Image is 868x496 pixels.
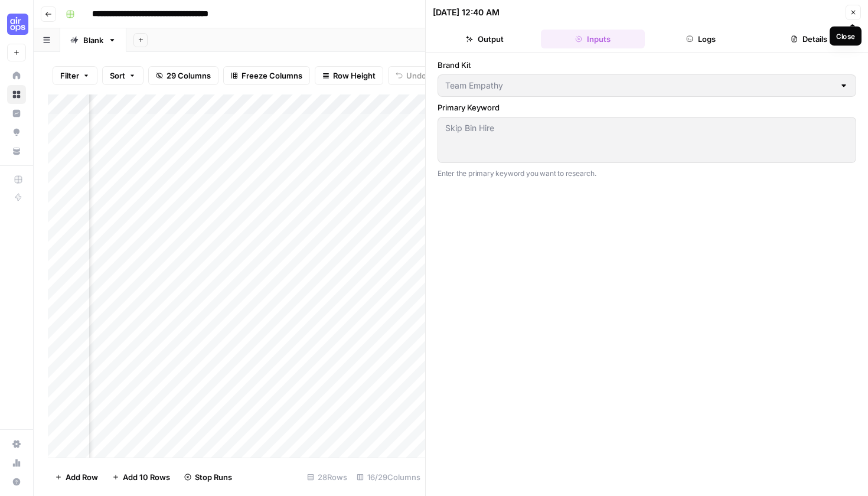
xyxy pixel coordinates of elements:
button: Help + Support [7,472,26,491]
span: 29 Columns [167,70,211,81]
textarea: Skip Bin Hire [445,122,849,134]
label: Brand Kit [438,59,856,71]
span: Add 10 Rows [123,471,170,483]
button: Workspace: Cohort 4 [7,9,26,39]
p: Enter the primary keyword you want to research. [438,168,856,180]
button: Logs [650,30,753,48]
span: Add Row [66,471,98,483]
span: Row Height [333,70,376,81]
button: Add 10 Rows [105,468,177,487]
span: Freeze Columns [242,70,302,81]
button: Undo [388,66,434,85]
div: [DATE] 12:40 AM [433,6,500,18]
button: Filter [53,66,97,85]
label: Primary Keyword [438,102,856,113]
a: Home [7,66,26,85]
button: 29 Columns [148,66,218,85]
a: Opportunities [7,123,26,142]
span: Filter [60,70,79,81]
span: Sort [110,70,125,81]
img: Cohort 4 Logo [7,14,28,35]
a: Your Data [7,142,26,161]
input: Team Empathy [445,80,834,92]
div: Blank [83,34,103,46]
a: Usage [7,453,26,472]
a: Settings [7,435,26,453]
a: Insights [7,104,26,123]
span: Stop Runs [195,471,232,483]
button: Sort [102,66,143,85]
div: 16/29 Columns [352,468,425,487]
button: Row Height [315,66,383,85]
a: Blank [60,28,126,52]
button: Details [758,30,861,48]
div: 28 Rows [302,468,352,487]
button: Output [433,30,536,48]
button: Inputs [541,30,644,48]
a: Browse [7,85,26,104]
span: Undo [406,70,426,81]
button: Freeze Columns [223,66,310,85]
button: Add Row [48,468,105,487]
button: Stop Runs [177,468,239,487]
